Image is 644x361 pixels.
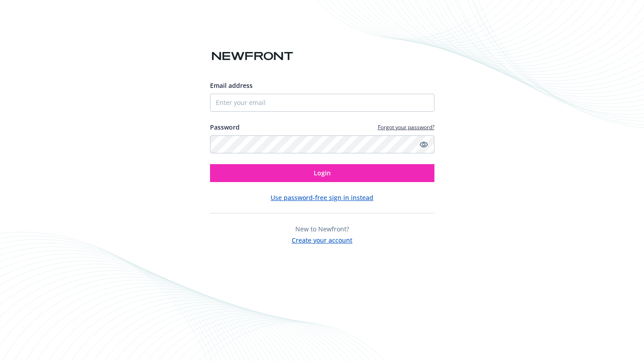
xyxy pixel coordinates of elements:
[210,135,434,153] input: Enter your password
[210,81,253,90] span: Email address
[292,234,352,245] button: Create your account
[295,225,349,233] span: New to Newfront?
[210,48,295,64] img: Newfront logo
[271,193,373,202] button: Use password-free sign in instead
[378,123,434,131] a: Forgot your password?
[210,122,240,132] label: Password
[314,169,331,177] span: Login
[210,94,434,112] input: Enter your email
[210,164,434,182] button: Login
[418,139,429,150] a: Show password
